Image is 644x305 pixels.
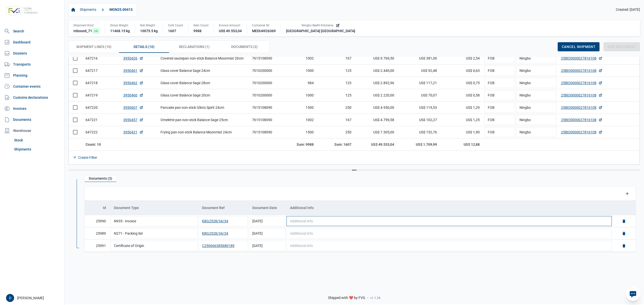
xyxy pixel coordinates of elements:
[373,105,394,110] span: US$ 4.950,00
[373,68,394,73] span: US$ 2.440,00
[318,126,355,138] td: 250
[515,101,557,114] td: Ningbo
[318,77,355,89] td: 123
[280,114,318,126] td: 1002
[419,130,437,135] span: US$ 152,76
[252,231,263,235] span: [DATE]
[85,186,636,252] div: Data grid with 3 rows and 5 columns
[156,89,248,101] td: Glass cover Balance Sage 20cm
[2,115,62,125] a: Documents
[373,93,394,98] span: US$ 2.220,00
[561,105,602,110] a: 25BEI0000027816108
[419,117,437,122] span: US$ 102,27
[2,126,62,136] div: Warehouse
[219,23,242,27] div: Invoice Amount
[110,28,130,33] div: 11468.15 kg
[89,186,632,200] div: Data grid toolbar
[367,296,368,300] span: -
[419,56,437,61] span: US$ 381,00
[561,130,602,135] a: 25BEI0000027816108
[466,56,480,61] span: US$ 2,54
[515,52,557,65] td: Ningbo
[85,240,110,252] td: 25991
[86,68,115,73] div: 647217
[86,93,115,98] div: 647219
[515,114,557,126] td: Ningbo
[6,294,61,302] div: [PERSON_NAME]
[561,56,602,61] a: 25BEI0000027816108
[193,28,209,33] div: 9988
[73,81,77,85] div: Select row
[110,201,198,215] td: Column Document Type
[290,219,313,223] span: Additional Info
[280,89,318,101] td: 1000
[515,89,557,101] td: Ningbo
[466,105,480,110] span: US$ 1,29
[248,101,280,114] td: 7615108090
[198,201,248,215] td: Column Document Ref
[168,28,183,33] div: 1607
[248,77,280,89] td: 7010200000
[78,6,98,14] a: Shipments
[466,80,480,85] span: US$ 0,75
[68,169,640,171] div: Split bar
[73,130,77,134] div: Select row
[515,65,557,77] td: Ningbo
[2,59,62,69] a: Transports
[140,23,158,27] div: Net Weight
[110,227,198,240] td: N271 - Packing list
[252,206,277,210] div: Document Date
[562,45,595,49] span: Cancel shipment
[484,101,515,114] td: FOB
[248,89,280,101] td: 7010200000
[92,28,100,34] span: ok
[248,52,280,65] td: 7615108090
[2,104,62,114] a: Invoices
[2,81,62,91] a: Container events
[290,244,313,248] span: Additional Info
[86,80,115,85] div: 647218
[561,117,602,122] a: 25BEI0000027816108
[280,126,318,138] td: 1500
[85,215,110,227] td: 25990
[2,48,62,58] a: Dossiers
[359,142,394,147] div: Goods Value US$ 49.553,04
[280,101,318,114] td: 1500
[73,23,100,27] div: Shipment Kind
[370,296,380,300] span: v1.1.34
[86,105,115,110] div: 647220
[86,117,115,122] div: 647221
[248,201,286,215] td: Column Document Date
[252,23,276,27] div: Container Nr
[110,240,198,252] td: Certificate of Origin
[156,126,248,138] td: Frying pan non-stick Balance Moonmist 24cm
[123,93,143,98] a: 3950460
[421,68,437,73] span: US$ 92,48
[248,65,280,77] td: 7010200000
[76,44,111,50] span: Shipment Lines (10)
[616,8,640,12] span: Created: [DATE]
[156,77,248,89] td: Glass cover Balance Sage 28cm
[2,92,62,103] a: Customs declarations
[622,231,626,236] a: Delete
[73,56,77,61] div: Select row
[318,65,355,77] td: 125
[373,80,394,85] span: US$ 2.892,96
[6,294,14,302] button: D
[561,80,602,85] a: 25BEI0000027816108
[466,130,480,135] span: US$ 1,90
[318,101,355,114] td: 250
[373,56,394,61] span: US$ 9.769,50
[302,23,334,27] span: Ningbo Beefit Kitchenw.
[123,117,143,122] a: 3950457
[290,206,314,210] div: Additional Info
[4,4,40,18] img: FVG - Global freight forwarding
[286,28,355,33] div: [GEOGRAPHIC_DATA] [GEOGRAPHIC_DATA]
[286,201,612,215] td: Column Additional Info
[156,114,248,126] td: Omelette pan non-stick Balance Sage 25cm
[85,175,116,182] div: Documents (3)
[402,142,437,147] div: Transport Costs US$ 1.709,99
[73,93,77,97] div: Select row
[484,77,515,89] td: FOB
